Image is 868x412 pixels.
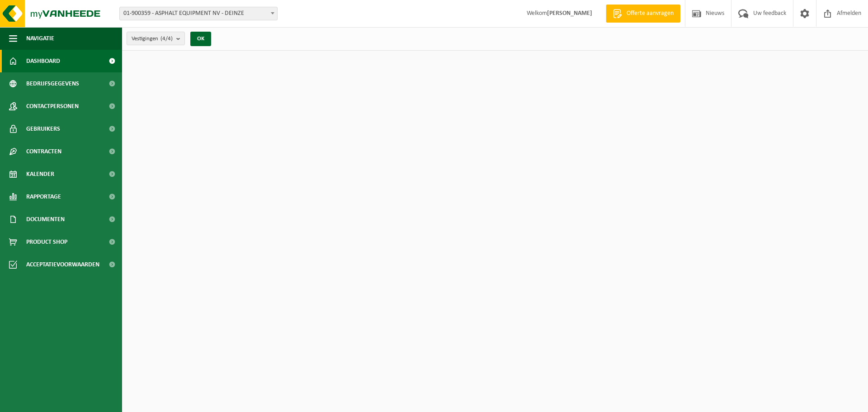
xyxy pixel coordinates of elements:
[606,5,680,23] a: Offerte aanvragen
[624,9,676,18] span: Offerte aanvragen
[190,32,211,46] button: OK
[26,163,54,185] span: Kalender
[119,7,278,20] span: 01-900359 - ASPHALT EQUIPMENT NV - DEINZE
[26,95,79,118] span: Contactpersonen
[127,32,185,45] button: Vestigingen(4/4)
[26,140,61,163] span: Contracten
[26,231,67,253] span: Product Shop
[26,50,60,72] span: Dashboard
[26,72,79,95] span: Bedrijfsgegevens
[26,208,65,231] span: Documenten
[26,118,60,140] span: Gebruikers
[26,27,54,50] span: Navigatie
[26,253,99,276] span: Acceptatievoorwaarden
[120,7,277,20] span: 01-900359 - ASPHALT EQUIPMENT NV - DEINZE
[160,36,173,42] count: (4/4)
[132,32,173,46] span: Vestigingen
[547,10,592,17] strong: [PERSON_NAME]
[26,185,61,208] span: Rapportage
